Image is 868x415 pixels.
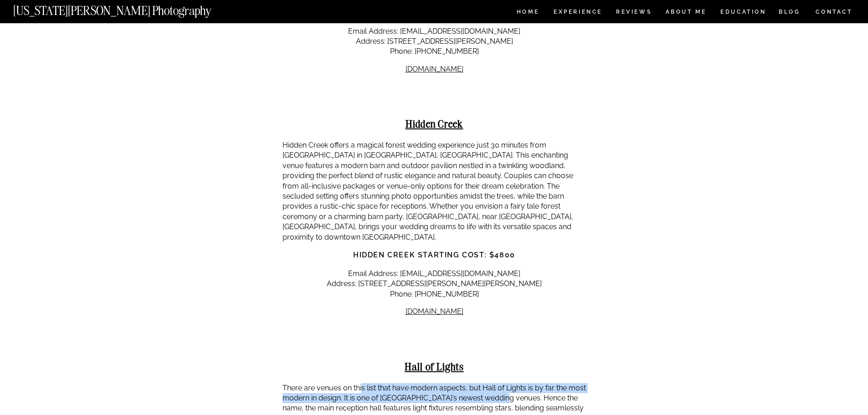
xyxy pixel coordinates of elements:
a: EDUCATION [719,9,767,17]
a: REVIEWS [616,9,650,17]
a: [US_STATE][PERSON_NAME] Photography [13,5,242,12]
a: BLOG [779,9,801,17]
strong: Hall of Lights [405,360,464,373]
a: CONTACT [815,7,853,17]
a: HOME [515,9,541,17]
p: Email Address: [EMAIL_ADDRESS][DOMAIN_NAME] Address: [STREET_ADDRESS][PERSON_NAME] Phone: [PHONE_... [282,26,586,57]
strong: The Hillside Estate Starting Cost: $7250 [339,8,529,17]
a: [DOMAIN_NAME] [406,65,463,73]
a: [DOMAIN_NAME] [406,307,463,316]
p: Hidden Creek offers a magical forest wedding experience just 30 minutes from [GEOGRAPHIC_DATA] in... [282,140,586,242]
a: ABOUT ME [665,9,707,17]
a: Experience [554,9,601,17]
strong: Hidden Creek [406,117,463,130]
strong: Hidden Creek Starting Cost: $4800 [353,251,515,259]
p: Email Address: [EMAIL_ADDRESS][DOMAIN_NAME] Address: [STREET_ADDRESS][PERSON_NAME][PERSON_NAME] P... [282,269,586,299]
